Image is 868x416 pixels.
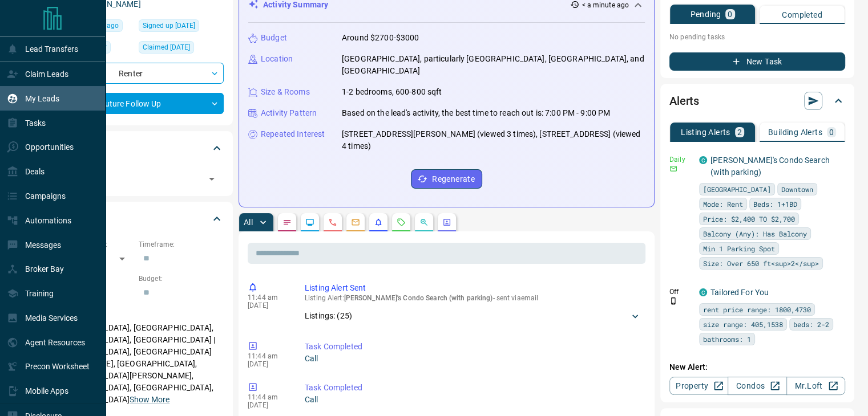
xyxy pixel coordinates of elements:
[261,53,293,65] p: Location
[442,218,451,227] svg: Agent Actions
[261,32,287,44] p: Budget
[703,198,743,210] span: Mode: Rent
[703,319,783,330] span: size range: 405,1538
[342,86,442,98] p: 1-2 bedrooms, 600-800 sqft
[305,353,641,365] p: Call
[397,218,406,227] svg: Requests
[248,352,288,360] p: 11:44 am
[305,394,641,406] p: Call
[139,19,224,35] div: Sun Oct 22 2023
[669,297,677,305] svg: Push Notification Only
[48,308,224,319] p: Areas Searched:
[753,198,797,210] span: Beds: 1+1BD
[305,282,641,294] p: Listing Alert Sent
[669,377,728,395] a: Property
[690,10,721,18] p: Pending
[793,319,829,330] span: beds: 2-2
[703,333,751,345] span: bathrooms: 1
[248,301,288,309] p: [DATE]
[669,87,845,115] div: Alerts
[48,134,224,162] div: Tags
[139,239,224,250] p: Timeframe:
[710,288,769,297] a: Tailored For You
[305,310,352,322] p: Listings: ( 25 )
[669,287,692,297] p: Off
[669,28,845,46] p: No pending tasks
[248,293,288,301] p: 11:44 am
[48,319,224,409] p: [GEOGRAPHIC_DATA], [GEOGRAPHIC_DATA], [GEOGRAPHIC_DATA], [GEOGRAPHIC_DATA] | [GEOGRAPHIC_DATA], [...
[681,128,730,136] p: Listing Alerts
[261,128,325,140] p: Repeated Interest
[737,128,742,136] p: 2
[411,169,482,189] button: Regenerate
[282,218,292,227] svg: Notes
[728,10,732,18] p: 0
[305,305,641,327] div: Listings: (25)
[143,42,190,53] span: Claimed [DATE]
[305,341,641,353] p: Task Completed
[48,63,224,84] div: Renter
[699,156,707,164] div: condos.ca
[699,288,707,296] div: condos.ca
[703,213,795,225] span: Price: $2,400 TO $2,700
[328,218,337,227] svg: Calls
[374,218,383,227] svg: Listing Alerts
[342,128,645,152] p: [STREET_ADDRESS][PERSON_NAME] (viewed 3 times), [STREET_ADDRESS] (viewed 4 times)
[305,218,314,227] svg: Lead Browsing Activity
[305,382,641,394] p: Task Completed
[139,41,224,57] div: Fri Oct 27 2023
[248,401,288,409] p: [DATE]
[143,20,195,31] span: Signed up [DATE]
[130,394,169,406] button: Show More
[703,304,811,315] span: rent price range: 1800,4730
[342,107,610,119] p: Based on the lead's activity, the best time to reach out is: 7:00 PM - 9:00 PM
[342,53,645,77] p: [GEOGRAPHIC_DATA], particularly [GEOGRAPHIC_DATA], [GEOGRAPHIC_DATA], and [GEOGRAPHIC_DATA]
[204,171,220,187] button: Open
[829,128,834,136] p: 0
[703,183,771,195] span: [GEOGRAPHIC_DATA]
[305,294,641,302] p: Listing Alert : - sent via email
[669,154,692,165] p: Daily
[669,361,845,373] p: New Alert:
[781,183,813,195] span: Downtown
[782,11,822,19] p: Completed
[669,92,699,110] h2: Alerts
[48,205,224,233] div: Criteria
[703,228,807,239] span: Balcony (Any): Has Balcony
[786,377,845,395] a: Mr.Loft
[244,218,253,226] p: All
[139,274,224,284] p: Budget:
[344,294,493,302] span: [PERSON_NAME]'s Condo Search (with parking)
[248,393,288,401] p: 11:44 am
[703,243,775,254] span: Min 1 Parking Spot
[703,258,819,269] span: Size: Over 650 ft<sup>2</sup>
[710,156,830,177] a: [PERSON_NAME]'s Condo Search (with parking)
[768,128,822,136] p: Building Alerts
[261,86,310,98] p: Size & Rooms
[261,107,317,119] p: Activity Pattern
[48,93,224,114] div: Future Follow Up
[351,218,360,227] svg: Emails
[342,32,419,44] p: Around $2700-$3000
[248,360,288,368] p: [DATE]
[669,52,845,71] button: New Task
[419,218,429,227] svg: Opportunities
[669,165,677,173] svg: Email
[728,377,786,395] a: Condos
